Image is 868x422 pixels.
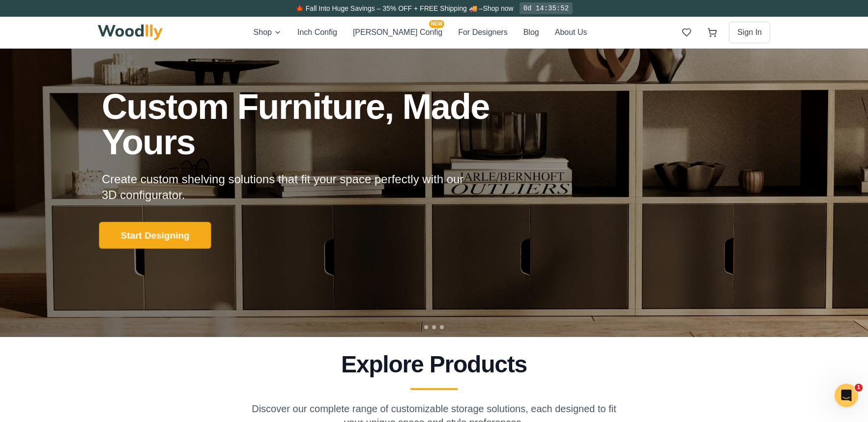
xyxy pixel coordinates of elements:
[855,384,863,392] span: 1
[835,384,858,407] iframe: Intercom live chat
[729,22,770,43] button: Sign In
[520,2,573,14] div: 0d 14:35:52
[458,26,507,39] button: For Designers
[483,4,513,12] a: Shop now
[102,171,479,203] p: Create custom shelving solutions that fit your space perfectly with our 3D configurator.
[429,20,444,28] span: NEW
[297,26,337,39] button: Inch Config
[99,222,211,249] button: Start Designing
[523,26,539,39] button: Blog
[102,353,766,376] h2: Explore Products
[102,89,542,160] h1: Custom Furniture, Made Yours
[295,4,483,12] span: 🍁 Fall Into Huge Savings – 35% OFF + FREE Shipping 🚚 –
[555,26,587,39] button: About Us
[353,26,442,39] button: [PERSON_NAME] ConfigNEW
[98,25,163,40] img: Woodlly
[254,26,282,39] button: Shop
